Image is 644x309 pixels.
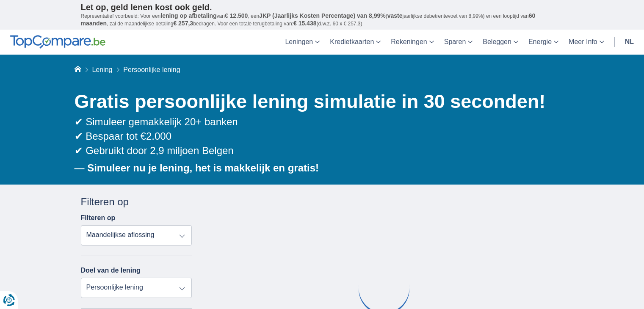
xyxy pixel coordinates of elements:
span: lening op afbetaling [160,12,216,19]
div: Filteren op [81,195,192,209]
span: € 257,3 [173,20,193,27]
img: TopCompare [10,35,105,49]
span: € 15.438 [293,20,317,27]
span: 60 maanden [81,12,536,27]
b: — Simuleer nu je lening, het is makkelijk en gratis! [75,162,319,174]
span: JKP (Jaarlijks Kosten Percentage) van 8,99% [259,12,386,19]
a: Rekeningen [386,30,439,55]
a: Leningen [280,30,325,55]
p: Representatief voorbeeld: Voor een van , een ( jaarlijkse debetrentevoet van 8,99%) en een loopti... [81,12,564,28]
a: Energie [523,30,564,55]
a: Meer Info [564,30,609,55]
p: Let op, geld lenen kost ook geld. [81,2,564,12]
a: Beleggen [478,30,523,55]
h1: Gratis persoonlijke lening simulatie in 30 seconden! [75,88,564,115]
span: € 12.500 [225,12,248,19]
a: nl [620,30,639,55]
span: Persoonlijke lening [123,66,180,73]
a: Home [75,66,81,73]
label: Doel van de lening [81,267,141,274]
a: Kredietkaarten [325,30,386,55]
label: Filteren op [81,214,116,222]
div: ✔ Simuleer gemakkelijk 20+ banken ✔ Bespaar tot €2.000 ✔ Gebruikt door 2,9 miljoen Belgen [75,115,564,158]
span: vaste [387,12,403,19]
a: Lening [92,66,112,73]
a: Sparen [439,30,478,55]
